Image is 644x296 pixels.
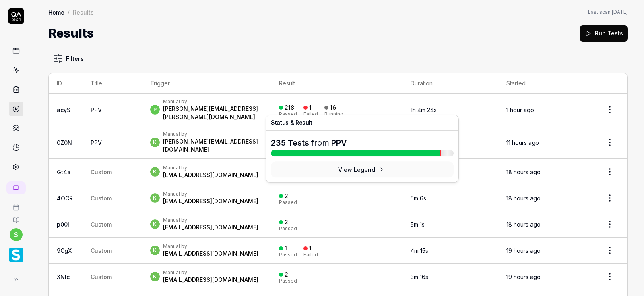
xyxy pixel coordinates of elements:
[163,98,263,105] div: Manual by
[506,221,541,228] time: 18 hours ago
[309,245,312,252] div: 1
[73,8,94,16] div: Results
[3,198,29,211] a: Book a call with us
[309,104,312,111] div: 1
[612,9,628,15] time: [DATE]
[324,112,343,117] div: Running
[163,217,258,223] div: Manual by
[163,197,258,205] div: [EMAIL_ADDRESS][DOMAIN_NAME]
[506,247,541,254] time: 19 hours ago
[163,250,258,258] div: [EMAIL_ADDRESS][DOMAIN_NAME]
[411,247,428,254] time: 4m 15s
[68,8,70,16] div: /
[150,167,160,177] span: k
[91,273,112,280] span: Custom
[271,120,454,125] h4: Status & Result
[150,193,160,203] span: k
[142,73,271,94] th: Trigger
[91,169,112,175] span: Custom
[303,112,318,117] div: Failed
[49,73,83,94] th: ID
[163,131,263,138] div: Manual by
[285,104,294,111] div: 218
[411,195,426,202] time: 5m 6s
[150,246,160,255] span: k
[57,139,72,146] a: 0Z0N
[330,104,336,111] div: 16
[48,50,89,67] button: Filters
[163,243,258,250] div: Manual by
[411,106,437,113] time: 1h 4m 24s
[163,138,263,154] div: [PERSON_NAME][EMAIL_ADDRESS][DOMAIN_NAME]
[163,191,258,197] div: Manual by
[271,138,309,148] span: 235 Tests
[163,171,258,179] div: [EMAIL_ADDRESS][DOMAIN_NAME]
[402,73,498,94] th: Duration
[57,195,73,202] a: 4OCR
[150,219,160,229] span: k
[3,211,29,223] a: Documentation
[150,138,160,147] span: k
[10,228,23,241] button: s
[588,8,628,16] span: Last scan:
[271,73,402,94] th: Result
[279,252,297,257] div: Passed
[311,138,329,148] span: from
[285,192,288,200] div: 2
[57,106,70,113] a: acyS
[91,221,112,228] span: Custom
[411,221,425,228] time: 5m 1s
[150,272,160,281] span: k
[498,73,592,94] th: Started
[303,252,318,257] div: Failed
[163,105,263,121] div: [PERSON_NAME][EMAIL_ADDRESS][PERSON_NAME][DOMAIN_NAME]
[163,269,258,276] div: Manual by
[506,169,541,175] time: 18 hours ago
[57,221,69,228] a: p00I
[91,139,102,146] a: PPV
[150,105,160,115] span: p
[91,195,112,202] span: Custom
[57,273,70,280] a: XNIc
[285,219,288,226] div: 2
[506,106,534,113] time: 1 hour ago
[163,165,258,171] div: Manual by
[271,161,454,177] button: View Legend
[91,106,102,113] a: PPV
[9,248,23,262] img: Smartlinx Logo
[6,181,26,194] a: New conversation
[83,73,142,94] th: Title
[279,112,297,117] div: Passed
[48,8,64,16] a: Home
[279,200,297,205] div: Passed
[279,279,297,283] div: Passed
[588,8,628,16] button: Last scan:[DATE]
[91,247,112,254] span: Custom
[285,271,288,278] div: 2
[3,241,29,264] button: Smartlinx Logo
[48,24,94,42] h1: Results
[163,223,258,231] div: [EMAIL_ADDRESS][DOMAIN_NAME]
[163,276,258,284] div: [EMAIL_ADDRESS][DOMAIN_NAME]
[285,245,287,252] div: 1
[580,25,628,42] button: Run Tests
[279,226,297,231] div: Passed
[57,247,72,254] a: 9CgX
[506,195,541,202] time: 18 hours ago
[57,169,71,175] a: Gt4a
[411,273,428,280] time: 3m 16s
[331,138,347,148] a: PPV
[506,139,539,146] time: 11 hours ago
[506,273,541,280] time: 19 hours ago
